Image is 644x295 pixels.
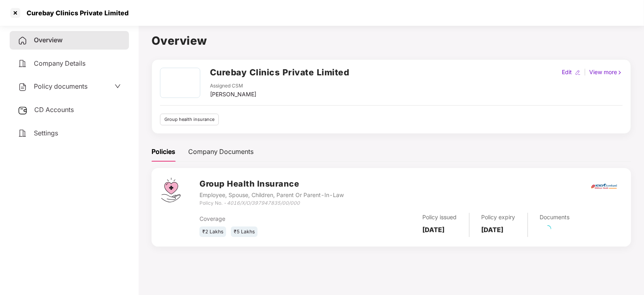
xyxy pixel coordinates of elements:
[34,129,58,137] span: Settings
[199,191,344,199] div: Employee, Spouse, Children, Parent Or Parent-In-Law
[199,178,344,190] h3: Group Health Insurance
[560,68,573,77] div: Edit
[18,59,27,69] img: svg+xml;base64,PHN2ZyB4bWxucz0iaHR0cDovL3d3dy53My5vcmcvMjAwMC9zdmciIHdpZHRoPSIyNCIgaGVpZ2h0PSIyNC...
[22,9,129,17] div: Curebay Clinics Private Limited
[114,83,121,89] span: down
[161,178,181,202] img: svg+xml;base64,PHN2ZyB4bWxucz0iaHR0cDovL3d3dy53My5vcmcvMjAwMC9zdmciIHdpZHRoPSI0Ny43MTQiIGhlaWdodD...
[18,82,27,92] img: svg+xml;base64,PHN2ZyB4bWxucz0iaHR0cDovL3d3dy53My5vcmcvMjAwMC9zdmciIHdpZHRoPSIyNCIgaGVpZ2h0PSIyNC...
[423,226,445,234] b: [DATE]
[199,214,340,223] div: Coverage
[482,213,515,222] div: Policy expiry
[540,213,570,222] div: Documents
[34,82,87,90] span: Policy documents
[231,226,258,237] div: ₹5 Lakhs
[482,226,504,234] b: [DATE]
[152,147,175,157] div: Policies
[588,68,624,77] div: View more
[34,59,85,67] span: Company Details
[18,106,28,115] img: svg+xml;base64,PHN2ZyB3aWR0aD0iMjUiIGhlaWdodD0iMjQiIHZpZXdCb3g9IjAgMCAyNSAyNCIgZmlsbD0ibm9uZSIgeG...
[582,68,588,77] div: |
[227,200,300,206] i: 4016/X/O/397947835/00/000
[18,129,27,138] img: svg+xml;base64,PHN2ZyB4bWxucz0iaHR0cDovL3d3dy53My5vcmcvMjAwMC9zdmciIHdpZHRoPSIyNCIgaGVpZ2h0PSIyNC...
[160,114,219,125] div: Group health insurance
[543,224,553,234] span: loading
[575,70,581,75] img: editIcon
[210,90,256,99] div: [PERSON_NAME]
[423,213,457,222] div: Policy issued
[34,106,74,114] span: CD Accounts
[188,147,253,157] div: Company Documents
[210,82,256,90] div: Assigned CSM
[210,66,349,79] h2: Curebay Clinics Private Limited
[18,36,27,46] img: svg+xml;base64,PHN2ZyB4bWxucz0iaHR0cDovL3d3dy53My5vcmcvMjAwMC9zdmciIHdpZHRoPSIyNCIgaGVpZ2h0PSIyNC...
[199,226,226,237] div: ₹2 Lakhs
[34,36,62,44] span: Overview
[152,32,631,50] h1: Overview
[590,181,619,191] img: icici.png
[199,199,344,207] div: Policy No. -
[617,70,623,75] img: rightIcon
